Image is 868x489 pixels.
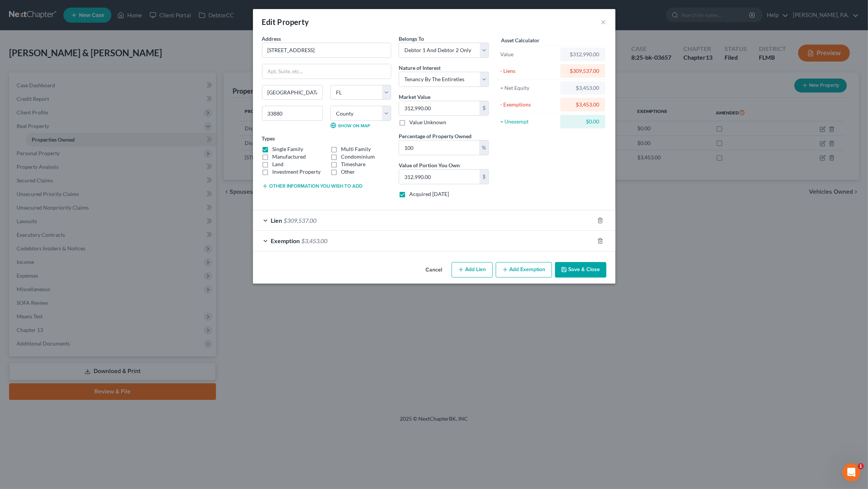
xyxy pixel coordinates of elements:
label: Timeshare [341,160,365,168]
div: $0.00 [566,118,599,125]
div: - Liens [500,67,557,75]
label: Manufactured [273,153,306,160]
span: Exemption [271,237,300,244]
span: Address [262,35,281,42]
iframe: Intercom live chat [842,463,860,481]
button: Other information you wish to add [262,183,363,189]
div: = Unexempt [500,118,557,125]
label: Other [341,168,355,176]
input: Enter city... [262,85,322,100]
button: Add Lien [452,262,493,278]
div: Edit Property [262,17,309,27]
a: Show on Map [330,122,370,128]
label: Investment Property [273,168,321,176]
label: Acquired [DATE] [409,190,449,198]
div: $3,453.00 [566,84,599,92]
div: $3,453.00 [566,101,599,108]
span: Belongs To [399,35,424,42]
div: $309,537.00 [566,67,599,75]
div: $ [479,101,489,116]
input: Apt, Suite, etc... [262,64,391,79]
input: 0.00 [399,101,479,116]
div: = Net Equity [500,84,557,92]
input: 0.00 [399,140,479,155]
span: Lien [271,217,282,224]
input: 0.00 [399,170,479,184]
div: - Exemptions [500,101,557,108]
div: $312,990.00 [566,51,599,58]
label: Asset Calculator [501,36,540,44]
label: Nature of Interest [399,64,441,72]
button: Cancel [420,263,449,278]
label: Condominium [341,153,375,160]
input: Enter address... [262,43,391,57]
button: Save & Close [555,262,606,278]
label: Multi Family [341,145,371,153]
button: × [601,17,606,26]
label: Percentage of Property Owned [399,132,472,140]
span: 1 [858,463,864,469]
div: % [479,140,489,155]
div: $ [479,170,489,184]
label: Single Family [273,145,304,153]
button: Add Exemption [496,262,552,278]
span: $309,537.00 [284,217,317,224]
label: Market Value [399,93,430,101]
label: Land [273,160,284,168]
label: Value Unknown [409,119,446,126]
div: Value [500,51,557,58]
input: Enter zip... [262,106,323,121]
label: Value of Portion You Own [399,161,460,169]
label: Types [262,134,275,142]
span: $3,453.00 [302,237,328,244]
